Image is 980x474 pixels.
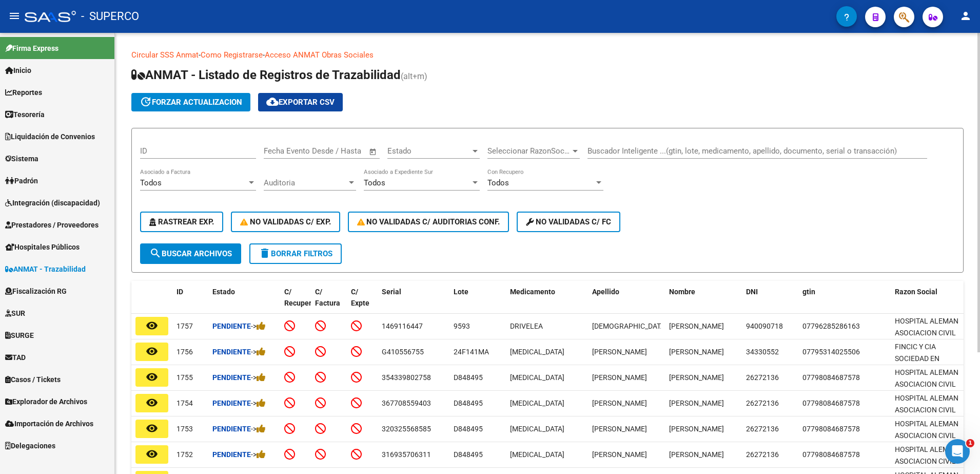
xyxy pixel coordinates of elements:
span: Nombre [669,288,695,296]
datatable-header-cell: C/ Expte [347,281,378,326]
span: [PERSON_NAME] [669,322,724,330]
datatable-header-cell: Apellido [588,281,665,326]
span: 1757 [177,322,193,330]
span: forzar actualizacion [140,98,242,107]
span: -> [251,348,266,356]
button: Buscar Archivos [140,243,241,264]
span: HOSPITAL ALEMAN ASOCIACION CIVIL [895,368,958,388]
span: 07798084687578 [802,450,860,459]
span: 26272136 [746,450,779,459]
span: 1 [966,439,974,447]
span: Tesorería [5,109,45,120]
span: Borrar Filtros [259,249,332,258]
span: [PERSON_NAME] [592,399,647,407]
span: SUR [5,308,25,319]
span: Fiscalización RG [5,286,67,297]
span: Firma Express [5,43,58,54]
span: Todos [364,178,385,187]
span: C/ Factura [315,288,340,308]
span: ID [177,288,183,296]
span: - SUPERCO [81,5,139,28]
input: Fecha inicio [264,146,305,156]
mat-icon: update [140,96,152,108]
span: Buscar Archivos [149,249,232,258]
datatable-header-cell: ID [172,281,208,326]
span: [PERSON_NAME] [669,425,724,433]
button: Open calendar [367,146,379,158]
mat-icon: person [959,10,972,22]
span: SURGE [5,330,34,341]
span: Estado [387,146,471,156]
datatable-header-cell: DNI [742,281,798,326]
span: -> [251,399,266,407]
mat-icon: search [149,247,162,259]
span: Sistema [5,153,38,164]
span: 940090718 [746,322,783,330]
datatable-header-cell: Lote [449,281,506,326]
span: 07798084687578 [802,373,860,382]
span: Serial [382,288,401,296]
strong: Pendiente [212,425,251,433]
span: Importación de Archivos [5,418,93,429]
mat-icon: cloud_download [266,96,279,108]
span: D848495 [454,450,483,459]
a: Como Registrarse [201,50,263,60]
span: 07796285286163 [802,322,860,330]
span: HOSPITAL ALEMAN ASOCIACION CIVIL [895,420,958,440]
strong: Pendiente [212,348,251,356]
span: C/ Expte [351,288,369,308]
span: Apellido [592,288,619,296]
strong: Pendiente [212,322,251,330]
mat-icon: menu [8,10,21,22]
span: 07798084687578 [802,425,860,433]
span: 1754 [177,399,193,407]
span: HOSPITAL ALEMAN ASOCIACION CIVIL [895,394,958,414]
span: 24F141MA [454,348,489,356]
datatable-header-cell: gtin [798,281,891,326]
strong: Pendiente [212,450,251,459]
span: [PERSON_NAME] [669,348,724,356]
mat-icon: delete [259,247,271,259]
span: [PERSON_NAME] [669,373,724,382]
span: [PERSON_NAME] [669,450,724,459]
span: 1469116447 [382,322,423,330]
span: 367708559403 [382,399,431,407]
span: No Validadas c/ Exp. [240,217,331,226]
span: 354339802758 [382,373,431,382]
datatable-header-cell: Estado [208,281,280,326]
span: 1752 [177,450,193,459]
span: Explorador de Archivos [5,396,87,407]
mat-icon: remove_red_eye [146,448,158,460]
datatable-header-cell: C/ Recupero [280,281,311,326]
span: D848495 [454,373,483,382]
span: -> [251,322,266,330]
span: Auditoria [264,178,347,187]
span: [MEDICAL_DATA] [510,348,564,356]
span: -> [251,450,266,459]
span: Todos [140,178,162,187]
span: 34330552 [746,348,779,356]
span: Razon Social [895,288,937,296]
span: Exportar CSV [266,98,335,107]
a: Documentacion trazabilidad [374,50,469,60]
button: No Validadas c/ Exp. [231,212,340,232]
button: No validadas c/ FC [517,212,620,232]
span: [PERSON_NAME] [592,450,647,459]
span: D848495 [454,399,483,407]
mat-icon: remove_red_eye [146,319,158,332]
a: Circular SSS Anmat [131,50,199,60]
button: Exportar CSV [258,93,343,111]
span: HOSPITAL ALEMAN ASOCIACION CIVIL [895,317,958,337]
a: Acceso ANMAT Obras Sociales [265,50,374,60]
span: Delegaciones [5,440,55,451]
span: [PERSON_NAME] [592,373,647,382]
mat-icon: remove_red_eye [146,396,158,409]
strong: Pendiente [212,373,251,382]
span: Padrón [5,175,38,186]
span: G410556755 [382,348,424,356]
span: [PERSON_NAME] [592,425,647,433]
span: Seleccionar RazonSocial [487,146,571,156]
span: Liquidación de Convenios [5,131,95,142]
span: HOSPITAL ALEMAN ASOCIACION CIVIL [895,445,958,465]
span: Estado [212,288,235,296]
